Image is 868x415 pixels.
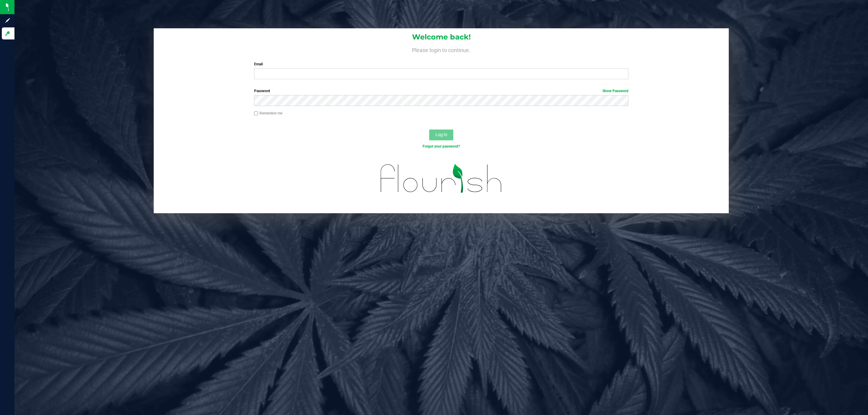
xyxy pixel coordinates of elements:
[154,46,729,53] h4: Please login to continue.
[370,155,513,201] img: flourish_logo.svg
[154,33,729,41] h1: Welcome back!
[254,89,270,93] span: Password
[423,144,460,148] a: Forgot your password?
[436,132,447,137] span: Log In
[254,111,258,116] input: Remember me
[254,61,628,67] label: Email
[5,17,11,23] inline-svg: Sign up
[429,129,453,140] button: Log In
[602,89,628,93] a: Show Password
[5,30,11,36] inline-svg: Log in
[254,111,282,116] label: Remember me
